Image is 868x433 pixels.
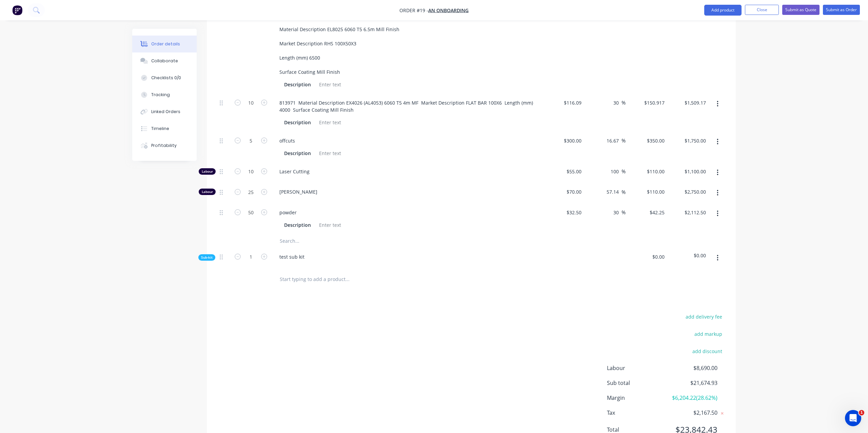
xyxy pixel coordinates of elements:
[132,69,197,86] button: Checklists 0/0
[281,148,314,158] div: Description
[428,7,469,14] a: An onboarding
[622,99,626,107] span: %
[151,143,177,149] div: Profitability
[132,120,197,137] button: Timeline
[151,109,180,115] div: Linked Orders
[682,312,726,321] button: add delivery fee
[12,5,22,15] img: Factory
[132,103,197,120] button: Linked Orders
[628,253,665,260] span: $0.00
[691,329,726,339] button: add markup
[745,5,779,15] button: Close
[281,80,314,89] div: Description
[622,168,626,175] span: %
[274,252,310,262] div: test sub kit
[279,188,540,195] span: [PERSON_NAME]
[279,234,415,248] input: Search...
[704,5,742,16] button: Add product
[667,379,717,387] span: $21,674.93
[151,58,178,64] div: Collaborate
[607,364,667,372] span: Labour
[201,255,213,260] span: Sub-kit
[151,92,170,98] div: Tracking
[782,5,820,15] button: Submit as Quote
[151,41,180,47] div: Order details
[689,347,726,356] button: add discount
[274,208,302,217] div: powder
[399,7,428,14] span: Order #19 -
[132,36,197,52] button: Order details
[132,52,197,69] button: Collaborate
[151,126,169,132] div: Timeline
[607,409,667,417] span: Tax
[670,252,706,259] span: $0.00
[823,5,860,15] button: Submit as Order
[845,410,861,426] iframe: Intercom live chat
[199,189,216,195] div: Labour
[151,75,181,81] div: Checklists 0/0
[279,272,415,286] input: Start typing to add a product...
[622,137,626,145] span: %
[132,137,197,154] button: Profitability
[132,86,197,103] button: Tracking
[607,394,667,402] span: Margin
[274,98,540,115] div: 813971 Material Description EX4026 (AL4053) 6060 T5 4m MF Market Description FLAT BAR 100X6 Lengt...
[667,364,717,372] span: $8,690.00
[274,136,300,146] div: offcuts
[859,410,864,415] span: 1
[281,117,314,127] div: Description
[198,254,215,261] div: Sub-kit
[279,168,540,175] span: Laser Cutting
[667,394,717,402] span: $6,204.22 ( 28.62 %)
[622,188,626,196] span: %
[281,220,314,230] div: Description
[607,379,667,387] span: Sub total
[622,209,626,216] span: %
[667,409,717,417] span: $2,167.50
[274,10,405,77] div: 813788 Material Description EL8025 6060 T5 6.5m Mill Finish Market Description RHS 100X50X3 Lengt...
[199,168,216,175] div: Labour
